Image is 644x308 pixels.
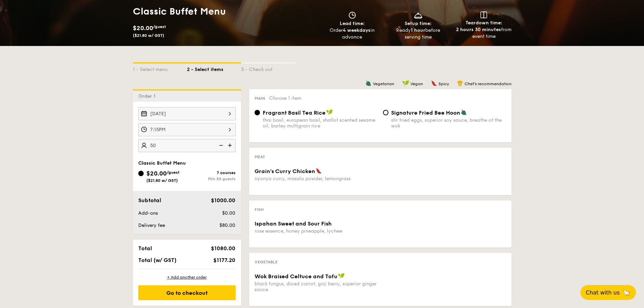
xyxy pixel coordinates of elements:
[326,109,333,115] img: icon-vegan.f8ff3823.svg
[263,117,378,129] div: thai basil, european basil, shallot scented sesame oil, barley multigrain rice
[255,168,315,174] span: Grain's Curry Chicken
[138,245,152,252] span: Total
[580,285,636,300] button: Chat with us🦙
[413,11,423,19] img: icon-dish.430c3a2e.svg
[138,171,144,176] input: $20.00/guest($21.80 w/ GST)7 coursesMin 50 guests
[255,96,265,101] span: Main
[255,281,378,292] div: black fungus, diced carrot, goji berry, superior ginger sauce
[138,275,236,280] div: + Add another order
[365,80,372,86] img: icon-vegetarian.fe4039eb.svg
[338,273,345,279] img: icon-vegan.f8ff3823.svg
[133,33,164,38] span: ($21.80 w/ GST)
[187,64,241,73] div: 2 - Select items
[269,95,301,101] span: Choose 1 item
[402,80,409,86] img: icon-vegan.f8ff3823.svg
[586,289,620,296] span: Chat with us
[255,220,332,227] span: Ispahan Sweet and Sour Fish
[347,11,357,19] img: icon-clock.2db775ea.svg
[219,222,235,228] span: $80.00
[405,21,432,26] span: Setup time:
[454,26,514,40] div: from event time
[187,176,236,181] div: Min 50 guests
[213,257,235,263] span: $1177.20
[211,197,235,204] span: $1000.00
[255,110,260,115] input: Fragrant Basil Tea Ricethai basil, european basil, shallot scented sesame oil, barley multigrain ...
[322,27,383,41] div: Order in advance
[211,245,235,252] span: $1080.00
[138,123,236,136] input: Event time
[340,21,365,26] span: Lead time:
[255,207,264,212] span: Fish
[383,110,388,115] input: Signature Fried Bee Hoonstir fried eggs, superior soy sauce, breathe of the wok
[222,210,235,216] span: $0.00
[146,170,167,177] span: $20.00
[138,160,186,166] span: Classic Buffet Menu
[255,273,337,280] span: Wok Braised Celtuce and Tofu
[133,64,187,73] div: 1 - Select menu
[391,110,460,116] span: Signature Fried Bee Hoon
[153,24,166,29] span: /guest
[133,24,153,32] span: $20.00
[138,210,158,216] span: Add-ons
[255,176,378,182] div: nyonya curry, masala powder, lemongrass
[466,20,502,26] span: Teardown time:
[187,170,236,175] div: 7 courses
[255,228,378,234] div: rose essence, honey pineapple, lychee
[255,260,278,264] span: Vegetable
[167,170,180,175] span: /guest
[138,222,165,228] span: Delivery fee
[388,27,448,41] div: Ready before serving time
[411,27,425,33] strong: 1 hour
[241,64,295,73] div: 3 - Check out
[138,257,176,263] span: Total (w/ GST)
[138,93,158,99] span: Order 1
[456,27,501,32] strong: 2 hours 30 minutes
[373,81,394,86] span: Vegetarian
[255,155,265,159] span: Meat
[343,27,371,33] strong: 4 weekdays
[138,139,236,152] input: Number of guests
[215,139,225,152] img: icon-reduce.1d2dbef1.svg
[431,80,437,86] img: icon-spicy.37a8142b.svg
[391,117,506,129] div: stir fried eggs, superior soy sauce, breathe of the wok
[410,81,423,86] span: Vegan
[457,80,463,86] img: icon-chef-hat.a58ddaea.svg
[622,289,630,297] span: 🦙
[464,81,511,86] span: Chef's recommendation
[480,11,487,18] img: icon-teardown.65201eee.svg
[146,178,178,183] span: ($21.80 w/ GST)
[138,107,236,120] input: Event date
[225,139,236,152] img: icon-add.58712e84.svg
[138,285,236,300] div: Go to checkout
[133,5,319,18] h1: Classic Buffet Menu
[438,81,449,86] span: Spicy
[461,109,467,115] img: icon-vegetarian.fe4039eb.svg
[316,168,322,174] img: icon-spicy.37a8142b.svg
[263,110,326,116] span: Fragrant Basil Tea Rice
[138,197,161,204] span: Subtotal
